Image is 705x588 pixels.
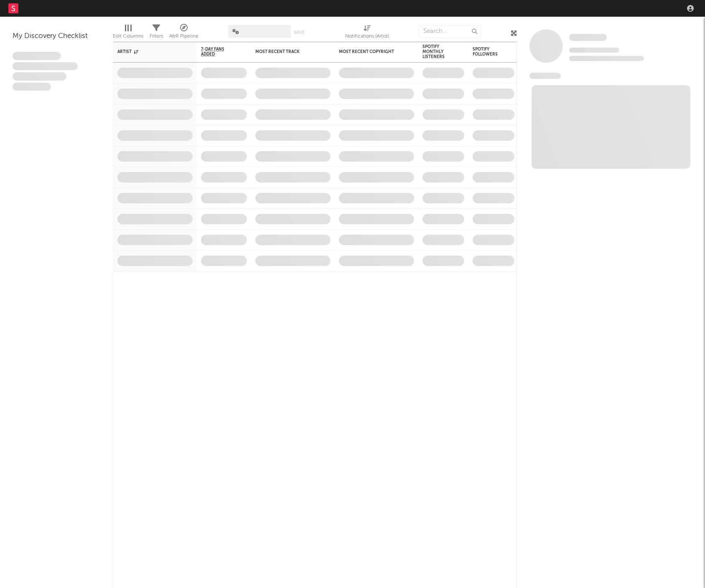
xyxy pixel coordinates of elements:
input: Search... [419,25,481,38]
button: Save [294,30,305,35]
div: Spotify Monthly Listeners [422,44,452,59]
div: Filters [150,31,163,41]
div: My Discovery Checklist [13,31,100,41]
div: Artist [117,49,180,54]
div: Most Recent Track [255,49,318,54]
span: Integer aliquet in purus et [13,62,78,71]
span: 0 fans last week [569,56,644,61]
span: Tracking Since: [DATE] [569,48,619,53]
div: Edit Columns [113,31,143,41]
span: Aliquam viverra [13,83,51,91]
span: Lorem ipsum dolor [13,52,61,60]
span: Praesent ac interdum [13,72,66,81]
div: Notifications (Artist) [345,21,389,45]
div: A&R Pipeline [169,21,199,45]
div: Filters [150,21,163,45]
div: Notifications (Artist) [345,31,389,41]
div: Edit Columns [113,21,143,45]
span: News Feed [529,73,561,79]
span: 7-Day Fans Added [201,47,234,57]
a: Some Artist [569,33,607,42]
div: Spotify Followers [473,47,502,57]
div: A&R Pipeline [169,31,199,41]
span: Some Artist [569,34,607,41]
div: Most Recent Copyright [339,49,402,54]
